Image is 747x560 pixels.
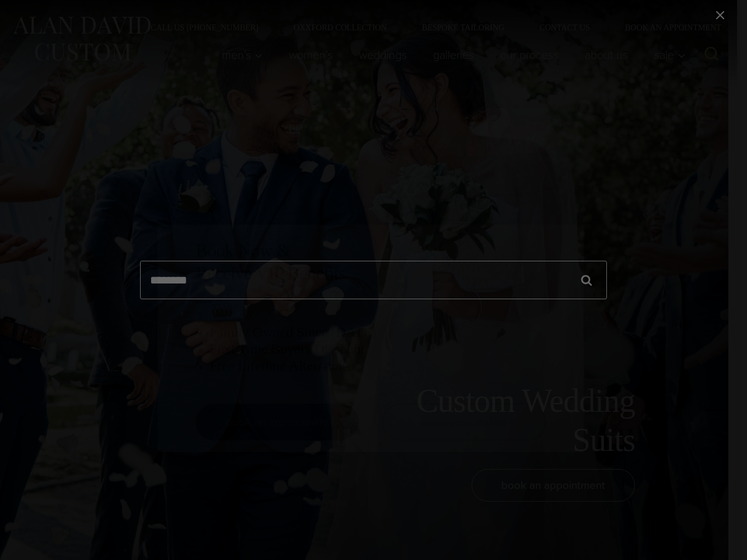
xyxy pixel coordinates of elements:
a: visual consultation [382,404,546,440]
button: Close [576,100,591,116]
h3: Family Owned Since [DATE] [210,324,546,341]
h3: First Time Buyers Discount [210,341,546,358]
a: book an appointment [196,404,359,440]
h2: Book Now & Receive VIP Benefits [196,239,546,284]
h3: Free Lifetime Alterations [210,358,546,374]
span: Help [26,8,50,19]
